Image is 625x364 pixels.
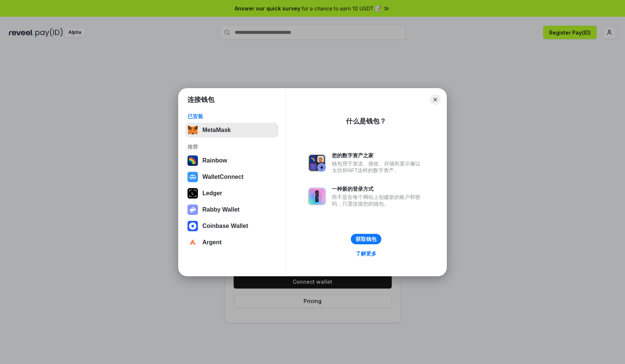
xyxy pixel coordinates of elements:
[187,113,276,120] div: 已安装
[351,249,381,258] a: 了解更多
[187,95,214,104] h1: 连接钱包
[187,155,198,166] img: svg+xml,%3Csvg%20width%3D%22120%22%20height%3D%22120%22%20viewBox%3D%220%200%20120%20120%22%20fil...
[187,221,198,231] img: svg+xml,%3Csvg%20width%3D%2228%22%20height%3D%2228%22%20viewBox%3D%220%200%2028%2028%22%20fill%3D...
[356,236,376,242] div: 获取钱包
[187,204,198,215] img: svg+xml,%3Csvg%20xmlns%3D%22http%3A%2F%2Fwww.w3.org%2F2000%2Fsvg%22%20fill%3D%22none%22%20viewBox...
[185,235,279,250] button: Argent
[185,170,279,184] button: WalletConnect
[202,239,222,246] div: Argent
[202,190,222,197] div: Ledger
[185,219,279,233] button: Coinbase Wallet
[202,174,244,180] div: WalletConnect
[332,186,424,192] div: 一种新的登录方式
[187,188,198,199] img: svg+xml,%3Csvg%20xmlns%3D%22http%3A%2F%2Fwww.w3.org%2F2000%2Fsvg%22%20width%3D%2228%22%20height%3...
[187,237,198,248] img: svg+xml,%3Csvg%20width%3D%2228%22%20height%3D%2228%22%20viewBox%3D%220%200%2028%2028%22%20fill%3D...
[185,123,279,138] button: MetaMask
[332,160,424,174] div: 钱包用于发送、接收、存储和显示像以太坊和NFT这样的数字资产。
[185,153,279,168] button: Rainbow
[430,94,440,105] button: Close
[202,206,240,213] div: Rabby Wallet
[356,250,376,257] div: 了解更多
[332,194,424,207] div: 而不是在每个网站上创建新的账户和密码，只需连接您的钱包。
[202,223,248,229] div: Coinbase Wallet
[187,172,198,182] img: svg+xml,%3Csvg%20width%3D%2228%22%20height%3D%2228%22%20viewBox%3D%220%200%2028%2028%22%20fill%3D...
[185,202,279,217] button: Rabby Wallet
[308,154,326,172] img: svg+xml,%3Csvg%20xmlns%3D%22http%3A%2F%2Fwww.w3.org%2F2000%2Fsvg%22%20fill%3D%22none%22%20viewBox...
[185,186,279,201] button: Ledger
[187,125,198,135] img: svg+xml,%3Csvg%20fill%3D%22none%22%20height%3D%2233%22%20viewBox%3D%220%200%2035%2033%22%20width%...
[202,157,227,164] div: Rainbow
[187,144,276,150] div: 推荐
[346,117,386,126] div: 什么是钱包？
[332,152,424,159] div: 您的数字资产之家
[351,234,381,244] button: 获取钱包
[202,127,231,133] div: MetaMask
[308,187,326,205] img: svg+xml,%3Csvg%20xmlns%3D%22http%3A%2F%2Fwww.w3.org%2F2000%2Fsvg%22%20fill%3D%22none%22%20viewBox...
